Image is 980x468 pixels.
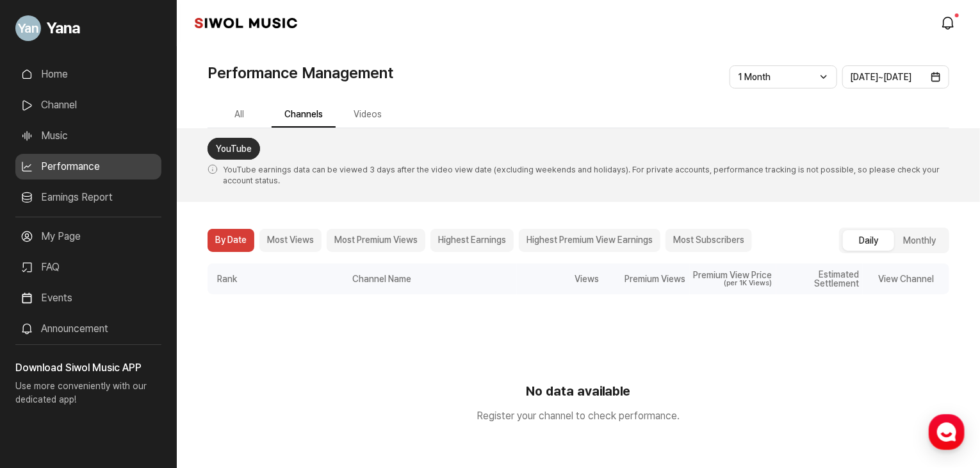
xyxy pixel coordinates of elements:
button: Highest Earnings [430,229,514,252]
span: Yana [46,17,80,40]
a: Channel [15,92,161,118]
div: Rank [208,263,247,294]
button: Channels [272,103,336,128]
a: My Page [15,224,161,249]
button: Most Subscribers [666,229,752,252]
button: Monthly [894,230,945,251]
h1: Performance Management [208,62,393,85]
a: FAQ [15,255,161,280]
span: [DATE] ~ [DATE] [851,72,912,82]
a: Home [4,362,85,394]
a: Performance [15,154,161,180]
button: All [208,103,272,128]
a: Home [15,62,161,87]
button: [DATE]~[DATE] [842,65,950,88]
span: Messages [106,381,144,392]
span: Settings [190,381,221,391]
span: 1 Month [738,72,771,82]
button: Most Premium Views [327,229,425,252]
button: Daily [843,230,894,251]
p: Use more conveniently with our dedicated app! [15,376,161,417]
button: Videos [336,103,400,128]
a: Events [15,285,161,311]
p: YouTube earnings data can be viewed 3 days after the video view date (excluding weekends and holi... [208,156,949,189]
div: Premium View Price [694,271,772,280]
div: Premium Views [603,263,690,294]
div: View Channel [863,263,949,294]
a: Music [15,123,161,149]
p: Register your channel to check performance. [208,408,949,424]
a: Messages [85,362,165,394]
a: YouTube [208,138,260,160]
div: Estimated Settlement [776,263,863,294]
a: Go to My Profile [15,10,161,46]
a: Settings [165,362,246,394]
span: Home [33,381,55,391]
a: Earnings Report [15,185,161,210]
a: modal.notifications [936,10,962,36]
h3: Download Siwol Music APP [15,360,161,376]
strong: No data available [208,381,949,401]
button: Most Views [259,229,322,252]
div: Views [517,263,603,294]
a: Announcement [15,316,161,342]
button: By Date [208,229,254,252]
div: Channel Name [247,263,517,294]
button: Highest Premium View Earnings [519,229,660,252]
div: (per 1K Views) [694,280,772,287]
